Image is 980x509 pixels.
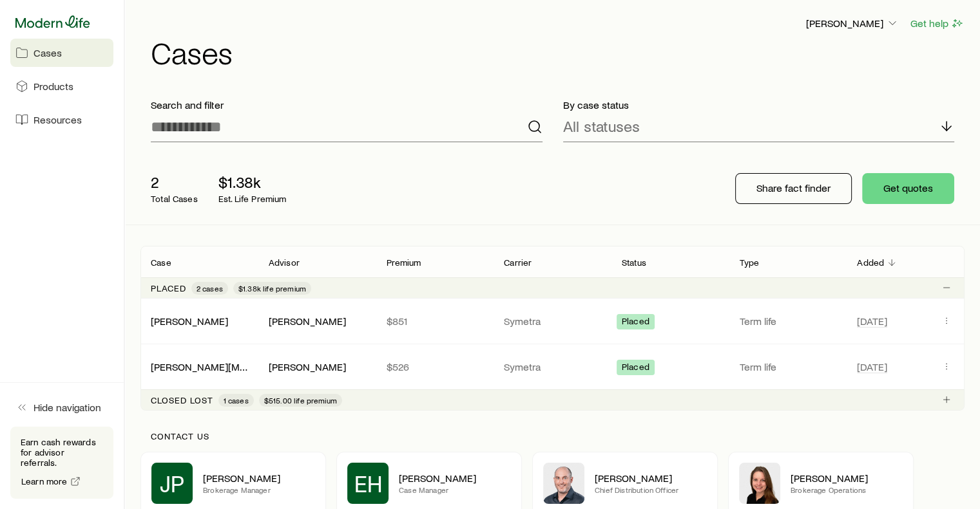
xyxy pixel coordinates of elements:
span: 1 cases [224,395,249,405]
a: [PERSON_NAME][MEDICAL_DATA] [151,360,305,373]
p: [PERSON_NAME] [203,472,315,485]
p: Status [622,257,646,268]
span: EH [354,470,382,496]
span: Placed [622,316,649,329]
p: Advisor [269,257,300,268]
p: Symetra [504,360,601,373]
p: Premium [386,257,421,268]
span: [DATE] [857,360,887,373]
p: Term life [740,360,837,373]
div: [PERSON_NAME] [269,360,346,374]
p: Case Manager [399,485,511,495]
button: [PERSON_NAME] [805,16,899,32]
p: All statuses [563,117,640,135]
p: Earn cash rewards for advisor referrals. [21,437,103,468]
span: JP [160,470,184,496]
a: Cases [10,39,113,67]
p: $851 [386,315,483,328]
p: [PERSON_NAME] [399,472,511,485]
p: Carrier [504,257,532,268]
p: By case status [563,98,955,111]
a: [PERSON_NAME] [151,315,228,327]
p: Type [740,257,760,268]
p: [PERSON_NAME] [791,472,903,485]
p: Placed [151,283,186,293]
p: Brokerage Manager [203,485,315,495]
p: Closed lost [151,395,213,405]
span: $1.38k life premium [238,283,306,293]
img: Dan Pierson [543,463,584,504]
p: Search and filter [151,98,543,111]
p: Brokerage Operations [791,485,903,495]
img: Ellen Wall [739,463,780,504]
p: Share fact finder [756,181,831,194]
p: Symetra [504,315,601,328]
button: Share fact finder [735,173,852,204]
p: Total Cases [151,194,198,204]
a: Resources [10,106,113,134]
h1: Cases [151,37,965,68]
div: Earn cash rewards for advisor referrals.Learn more [10,427,113,499]
span: Cases [34,46,62,59]
p: Term life [740,315,837,328]
p: Est. Life Premium [218,194,287,204]
div: [PERSON_NAME] [269,315,346,328]
div: Client cases [140,246,965,411]
p: $526 [386,360,483,373]
span: 2 cases [197,283,223,293]
span: Resources [34,113,82,126]
span: Products [34,80,73,93]
p: Case [151,257,171,268]
span: [DATE] [857,315,887,328]
p: Contact us [151,431,954,441]
button: Get quotes [862,173,954,204]
p: 2 [151,173,198,191]
a: Products [10,72,113,100]
p: [PERSON_NAME] [595,472,707,485]
div: [PERSON_NAME] [151,315,228,328]
span: Hide navigation [34,401,101,414]
p: $1.38k [218,173,287,191]
span: $515.00 life premium [264,395,337,405]
button: Hide navigation [10,393,113,421]
div: [PERSON_NAME][MEDICAL_DATA] [151,360,248,374]
p: [PERSON_NAME] [806,17,899,30]
p: Added [857,257,884,268]
button: Get help [910,16,965,31]
span: Placed [622,362,649,375]
p: Chief Distribution Officer [595,485,707,495]
span: Learn more [21,477,68,486]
